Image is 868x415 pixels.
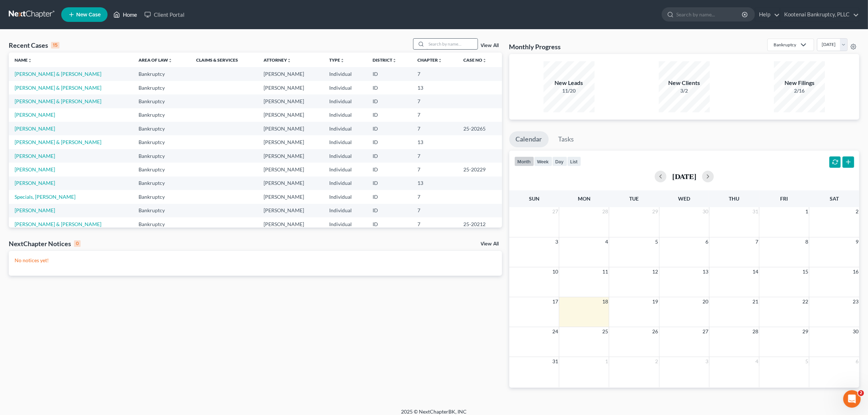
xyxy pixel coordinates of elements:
td: [PERSON_NAME] [258,177,323,190]
span: 17 [552,297,559,306]
td: Individual [323,135,366,149]
td: 7 [412,190,458,203]
span: 4 [604,237,609,246]
span: 15 [802,267,809,276]
td: ID [367,204,412,217]
td: [PERSON_NAME] [258,149,323,163]
a: [PERSON_NAME] & [PERSON_NAME] [15,85,101,91]
td: Bankruptcy [133,67,190,81]
td: [PERSON_NAME] [258,122,323,135]
td: ID [367,94,412,108]
td: 13 [412,81,458,94]
p: No notices yet! [15,257,496,264]
a: [PERSON_NAME] [15,207,55,213]
a: [PERSON_NAME] [15,180,55,186]
a: Area of Lawunfold_more [139,57,172,63]
a: Calendar [509,131,549,147]
span: New Case [76,12,101,18]
span: 5 [805,357,809,366]
span: 12 [652,267,659,276]
span: 1 [805,207,809,216]
td: Individual [323,149,366,163]
a: Attorneyunfold_more [264,57,291,63]
h2: [DATE] [672,172,696,180]
a: [PERSON_NAME] & [PERSON_NAME] [15,139,101,145]
span: 3 [554,237,559,246]
div: Bankruptcy [774,42,796,48]
span: 7 [755,237,759,246]
td: ID [367,177,412,190]
div: Recent Cases [9,41,59,50]
td: Bankruptcy [133,149,190,163]
a: [PERSON_NAME] [15,166,55,172]
a: [PERSON_NAME] [15,112,55,118]
td: Individual [323,94,366,108]
span: 8 [805,237,809,246]
td: ID [367,122,412,135]
td: 13 [412,135,458,149]
span: 23 [852,297,859,306]
td: ID [367,81,412,94]
span: Tue [630,195,639,202]
td: Individual [323,177,366,190]
span: 6 [855,357,859,366]
td: Individual [323,81,366,94]
span: 26 [652,327,659,336]
td: [PERSON_NAME] [258,163,323,176]
td: ID [367,190,412,203]
td: [PERSON_NAME] [258,190,323,203]
td: 7 [412,67,458,81]
div: 11/20 [544,87,595,94]
i: unfold_more [168,58,172,63]
span: 11 [602,267,609,276]
td: ID [367,67,412,81]
span: 27 [552,207,559,216]
td: ID [367,135,412,149]
span: 28 [752,327,759,336]
span: 5 [655,237,659,246]
td: Bankruptcy [133,135,190,149]
td: Individual [323,217,366,231]
td: [PERSON_NAME] [258,67,323,81]
a: [PERSON_NAME] [15,153,55,159]
td: [PERSON_NAME] [258,217,323,231]
td: Individual [323,122,366,135]
span: 3 [705,357,709,366]
span: 24 [552,327,559,336]
span: 31 [752,207,759,216]
td: Bankruptcy [133,94,190,108]
span: 2 [655,357,659,366]
td: 7 [412,204,458,217]
span: Wed [678,195,690,202]
td: [PERSON_NAME] [258,135,323,149]
i: unfold_more [483,58,487,63]
span: Mon [578,195,591,202]
span: Thu [729,195,739,202]
div: 0 [74,240,81,247]
td: Bankruptcy [133,122,190,135]
a: Specials, [PERSON_NAME] [15,194,75,200]
td: 13 [412,177,458,190]
a: Districtunfold_more [373,57,397,63]
a: Nameunfold_more [15,57,32,63]
td: ID [367,108,412,122]
div: New Filings [774,79,825,87]
a: Client Portal [141,8,188,21]
span: 28 [602,207,609,216]
span: 1 [604,357,609,366]
span: 13 [702,267,709,276]
button: list [567,156,581,166]
a: Tasks [552,131,581,147]
a: [PERSON_NAME] [15,125,55,132]
a: View All [481,43,499,48]
span: 14 [752,267,759,276]
td: ID [367,217,412,231]
div: New Leads [544,79,595,87]
iframe: Intercom live chat [843,390,861,408]
a: Chapterunfold_more [417,57,442,63]
div: 15 [51,42,59,49]
a: Home [110,8,141,21]
td: ID [367,149,412,163]
td: ID [367,163,412,176]
td: Bankruptcy [133,163,190,176]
